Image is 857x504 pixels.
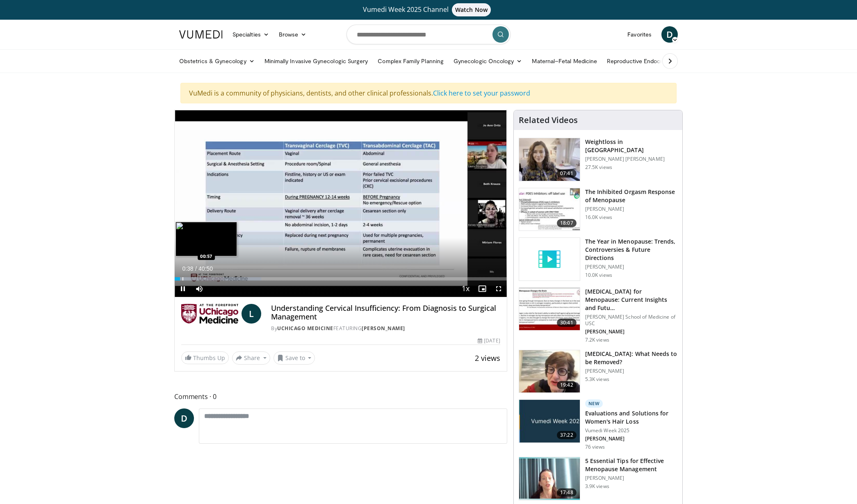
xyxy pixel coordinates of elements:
[557,488,577,497] span: 17:48
[519,115,578,125] h4: Related Videos
[585,368,677,374] p: [PERSON_NAME]
[373,53,449,69] a: Complex Family Planning
[346,25,511,44] input: Search topics, interventions
[602,53,739,69] a: Reproductive Endocrinology & [MEDICAL_DATA]
[232,351,270,365] button: Share
[585,328,677,335] p: [PERSON_NAME]
[557,381,577,389] span: 19:42
[181,304,238,324] img: UChicago Medicine
[519,287,677,343] a: 30:41 [MEDICAL_DATA] for Menopause: Current Insights and Futu… [PERSON_NAME] School of Medicine o...
[585,164,612,171] p: 27.5K views
[585,436,677,442] p: [PERSON_NAME]
[519,350,677,393] a: 19:42 [MEDICAL_DATA]: What Needs to be Removed? [PERSON_NAME] 5.3K views
[475,353,500,363] span: 2 views
[271,304,500,322] h4: Understanding Cervical Insufficiency: From Diagnosis to Surgical Management
[180,3,677,16] a: Vumedi Week 2025 ChannelWatch Now
[527,53,602,69] a: Maternal–Fetal Medicine
[585,264,677,270] p: [PERSON_NAME]
[191,281,207,297] button: Mute
[557,219,577,227] span: 18:07
[175,281,191,297] button: Pause
[557,169,577,178] span: 07:41
[458,281,474,297] button: Playback Rate
[274,351,315,365] button: Save to
[519,457,580,500] img: 6839e091-2cdb-4894-b49b-01b874b873c4.150x105_q85_crop-smart_upscale.jpg
[519,399,677,450] a: 37:22 New Evaluations and Solutions for Women's Hair Loss Vumedi Week 2025 [PERSON_NAME] 76 views
[585,214,612,221] p: 16.0K views
[478,337,500,344] div: [DATE]
[174,408,194,428] a: D
[585,287,677,312] h3: [MEDICAL_DATA] for Menopause: Current Insights and Futu…
[519,288,580,331] img: 47271b8a-94f4-49c8-b914-2a3d3af03a9e.150x105_q85_crop-smart_upscale.jpg
[277,325,333,332] a: UChicago Medicine
[519,188,677,231] a: 18:07 The Inhibited Orgasm Response of Menopause [PERSON_NAME] 16.0K views
[519,457,677,500] a: 17:48 5 Essential Tips for Effective Menopause Management [PERSON_NAME] 3.9K views
[242,304,261,324] a: L
[585,427,677,434] p: Vumedi Week 2025
[585,444,605,450] p: 76 views
[519,350,580,393] img: 4d0a4bbe-a17a-46ab-a4ad-f5554927e0d3.150x105_q85_crop-smart_upscale.jpg
[271,325,500,332] div: By FEATURING
[585,475,677,481] p: [PERSON_NAME]
[181,351,229,364] a: Thumbs Up
[198,265,213,272] span: 40:50
[585,457,677,473] h3: 5 Essential Tips for Effective Menopause Management
[228,26,274,43] a: Specialties
[519,238,580,281] img: video_placeholder_short.svg
[175,277,507,281] div: Progress Bar
[519,237,677,281] a: The Year in Menopause: Trends, Controversies & Future Directions [PERSON_NAME] 10.0K views
[433,89,530,98] a: Click here to set your password
[585,156,677,162] p: [PERSON_NAME] [PERSON_NAME]
[585,272,612,278] p: 10.0K views
[174,391,507,402] span: Comments 0
[585,188,677,204] h3: The Inhibited Orgasm Response of Menopause
[585,206,677,212] p: [PERSON_NAME]
[585,138,677,154] h3: Weightloss in [GEOGRAPHIC_DATA]
[519,188,580,231] img: 283c0f17-5e2d-42ba-a87c-168d447cdba4.150x105_q85_crop-smart_upscale.jpg
[585,314,677,327] p: [PERSON_NAME] School of Medicine of USC
[474,281,490,297] button: Enable picture-in-picture mode
[174,53,260,69] a: Obstetrics & Gynecology
[179,30,223,39] img: VuMedi Logo
[585,399,603,408] p: New
[519,138,580,181] img: 9983fed1-7565-45be-8934-aef1103ce6e2.150x105_q85_crop-smart_upscale.jpg
[452,3,491,16] span: Watch Now
[176,222,237,256] img: image.jpeg
[622,26,656,43] a: Favorites
[585,237,677,262] h3: The Year in Menopause: Trends, Controversies & Future Directions
[585,483,609,490] p: 3.9K views
[585,337,609,343] p: 7.2K views
[274,26,312,43] a: Browse
[585,409,677,426] h3: Evaluations and Solutions for Women's Hair Loss
[490,281,507,297] button: Fullscreen
[661,26,678,43] a: D
[557,319,577,327] span: 30:41
[449,53,527,69] a: Gynecologic Oncology
[519,138,677,181] a: 07:41 Weightloss in [GEOGRAPHIC_DATA] [PERSON_NAME] [PERSON_NAME] 27.5K views
[585,350,677,366] h3: [MEDICAL_DATA]: What Needs to be Removed?
[195,265,197,272] span: /
[585,376,609,383] p: 5.3K views
[260,53,373,69] a: Minimally Invasive Gynecologic Surgery
[519,400,580,442] img: 4dd4c714-532f-44da-96b3-d887f22c4efa.jpg.150x105_q85_crop-smart_upscale.jpg
[557,431,577,439] span: 37:22
[180,83,677,103] div: VuMedi is a community of physicians, dentists, and other clinical professionals.
[182,265,193,272] span: 0:38
[175,110,507,297] video-js: Video Player
[362,325,405,332] a: [PERSON_NAME]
